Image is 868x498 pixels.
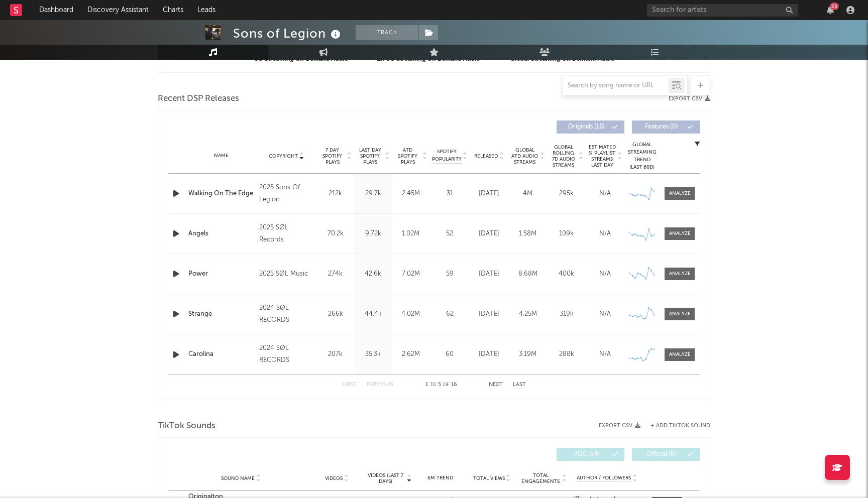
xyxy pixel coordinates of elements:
[550,229,583,239] div: 109k
[472,189,506,199] div: [DATE]
[357,147,383,165] span: Last Day Spotify Plays
[830,3,839,10] div: 23
[647,4,798,17] input: Search for artists
[367,382,393,388] button: Previous
[319,189,352,199] div: 212k
[511,229,545,239] div: 1.58M
[394,147,421,165] span: ATD Spotify Plays
[513,382,526,388] button: Last
[511,269,545,279] div: 8.68M
[432,229,467,239] div: 52
[319,349,352,359] div: 207k
[259,182,314,206] div: 2025 Sons Of Legion
[588,229,622,239] div: N/A
[557,448,624,461] button: UGC(54)
[357,349,389,359] div: 35.3k
[188,229,254,239] a: Angels
[357,189,389,199] div: 29.7k
[394,269,427,279] div: 7.02M
[432,349,467,359] div: 60
[563,124,609,130] span: Originals ( 16 )
[158,420,215,432] span: TikTok Sounds
[221,475,255,481] span: Sound Name
[158,93,239,105] span: Recent DSP Releases
[188,349,254,359] a: Carolina
[563,82,669,90] input: Search by song name or URL
[417,474,464,482] div: 6M Trend
[365,472,406,484] span: Videos (last 7 days)
[233,25,343,42] div: Sons of Legion
[413,379,469,391] div: 1 5 16
[259,222,314,246] div: 2025 SØL Records
[394,309,427,319] div: 4.02M
[259,302,314,326] div: 2024 SØL RECORDS
[325,475,343,481] span: Videos
[669,96,710,102] button: Export CSV
[356,25,418,40] button: Track
[520,472,561,484] span: Total Engagements
[588,189,622,199] div: N/A
[638,451,685,457] span: Official ( 0 )
[319,309,352,319] div: 266k
[394,349,427,359] div: 2.62M
[632,448,700,461] button: Official(0)
[550,189,583,199] div: 295k
[627,141,657,171] div: Global Streaming Trend (Last 60D)
[394,229,427,239] div: 1.02M
[432,309,467,319] div: 62
[188,152,254,160] div: Name
[472,349,506,359] div: [DATE]
[269,153,298,159] span: Copyright
[432,189,467,199] div: 31
[588,309,622,319] div: N/A
[342,382,357,388] button: First
[430,383,436,387] span: to
[550,269,583,279] div: 400k
[563,451,609,457] span: UGC ( 54 )
[827,6,834,14] button: 23
[443,383,449,387] span: of
[588,144,616,168] span: Estimated % Playlist Streams Last Day
[650,423,710,429] button: + Add TikTok Sound
[550,349,583,359] div: 288k
[357,269,389,279] div: 42.6k
[432,148,462,163] span: Spotify Popularity
[550,144,577,168] span: Global Rolling 7D Audio Streams
[432,269,467,279] div: 59
[640,423,710,429] button: + Add TikTok Sound
[489,382,503,388] button: Next
[394,189,427,199] div: 2.45M
[188,189,254,199] a: Walking On The Edge
[259,342,314,366] div: 2024 SØL RECORDS
[188,309,254,319] a: Strange
[259,268,314,280] div: 2025 SØL Music
[474,153,498,159] span: Released
[472,309,506,319] div: [DATE]
[473,475,505,481] span: Total Views
[577,475,631,481] span: Author / Followers
[511,349,545,359] div: 3.19M
[588,269,622,279] div: N/A
[472,269,506,279] div: [DATE]
[550,309,583,319] div: 319k
[188,269,254,279] a: Power
[638,124,685,130] span: Features ( 0 )
[319,229,352,239] div: 70.2k
[599,423,640,429] button: Export CSV
[588,349,622,359] div: N/A
[511,147,538,165] span: Global ATD Audio Streams
[511,189,545,199] div: 4M
[472,229,506,239] div: [DATE]
[511,309,545,319] div: 4.25M
[557,120,624,134] button: Originals(16)
[357,309,389,319] div: 44.4k
[319,147,346,165] span: 7 Day Spotify Plays
[357,229,389,239] div: 9.72k
[319,269,352,279] div: 274k
[632,120,700,134] button: Features(0)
